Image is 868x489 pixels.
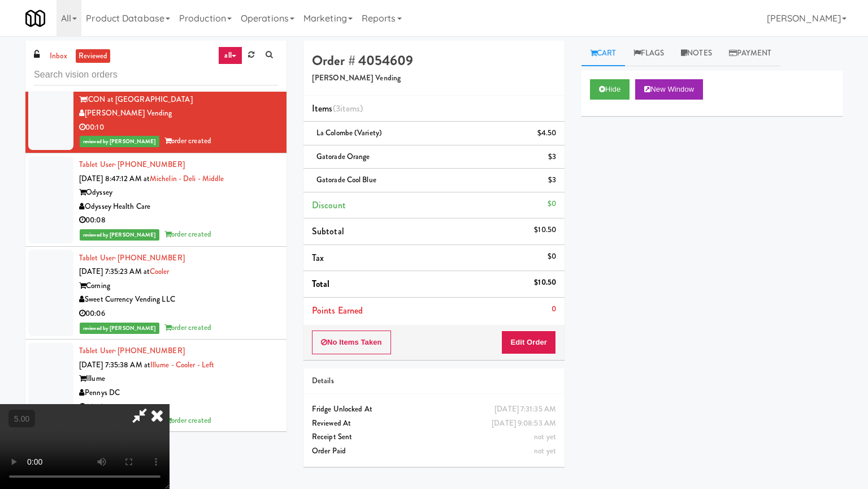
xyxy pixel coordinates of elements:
[47,49,70,63] a: inbox
[79,93,278,107] div: ICON at [GEOGRAPHIC_DATA]
[114,159,185,170] span: · [PHONE_NUMBER]
[25,8,45,28] img: Micromart
[548,173,556,187] div: $3
[312,304,363,317] span: Points Earned
[548,250,556,264] div: $0
[79,200,278,214] div: Odyssey Health Care
[548,150,556,164] div: $3
[312,251,324,264] span: Tax
[80,323,159,334] span: reviewed by [PERSON_NAME]
[340,102,361,115] ng-pluralize: items
[218,46,242,65] a: all
[534,445,556,456] span: not yet
[312,277,330,290] span: Total
[114,252,185,263] span: · [PHONE_NUMBER]
[312,444,556,458] div: Order Paid
[312,374,556,388] div: Details
[34,65,278,85] input: Search vision orders
[164,415,211,426] span: order created
[316,174,376,185] span: Gatorade Cool Blue
[80,229,159,241] span: reviewed by [PERSON_NAME]
[79,372,278,386] div: Illume
[312,102,363,115] span: Items
[79,173,150,184] span: [DATE] 8:47:12 AM at
[164,322,211,333] span: order created
[76,49,111,63] a: reviewed
[150,173,224,184] a: Michelin - Deli - Middle
[312,331,391,354] button: No Items Taken
[537,126,557,140] div: $4.50
[80,136,159,147] span: reviewed by [PERSON_NAME]
[552,302,556,316] div: 0
[721,41,780,66] a: Payment
[635,79,703,100] button: New Window
[312,74,556,83] h5: [PERSON_NAME] Vending
[312,402,556,417] div: Fridge Unlocked At
[25,60,287,153] li: Tablet User· [PHONE_NUMBER][DATE] 7:31:35 AM atICON at DULLES Cooler #2ICON at [GEOGRAPHIC_DATA][...
[79,213,278,228] div: 00:08
[150,266,170,277] a: Cooler
[164,229,211,239] span: order created
[581,41,625,66] a: Cart
[150,359,214,370] a: Illume - Cooler - Left
[79,359,150,370] span: [DATE] 7:35:38 AM at
[79,345,185,356] a: Tablet User· [PHONE_NUMBER]
[79,307,278,321] div: 00:06
[316,127,382,138] span: La Colombe (Variety)
[534,223,556,237] div: $10.50
[79,252,185,263] a: Tablet User· [PHONE_NUMBER]
[316,151,370,162] span: Gatorade Orange
[79,386,278,400] div: Pennys DC
[312,430,556,444] div: Receipt Sent
[25,153,287,247] li: Tablet User· [PHONE_NUMBER][DATE] 8:47:12 AM atMichelin - Deli - MiddleOdysseyOdyssey Health Care...
[501,331,556,354] button: Edit Order
[79,121,278,135] div: 00:10
[625,41,673,66] a: Flags
[79,279,278,293] div: Corning
[672,41,721,66] a: Notes
[312,53,556,68] h4: Order # 4054609
[114,345,185,356] span: · [PHONE_NUMBER]
[312,417,556,431] div: Reviewed At
[534,431,556,442] span: not yet
[79,159,185,170] a: Tablet User· [PHONE_NUMBER]
[164,135,211,146] span: order created
[25,340,287,433] li: Tablet User· [PHONE_NUMBER][DATE] 7:35:38 AM atIllume - Cooler - LeftIllumePennys DC00:16reviewed...
[79,400,278,414] div: 00:16
[312,225,344,238] span: Subtotal
[548,197,556,211] div: $0
[590,79,630,100] button: Hide
[333,102,363,115] span: (3 )
[79,266,150,277] span: [DATE] 7:35:23 AM at
[79,106,278,121] div: [PERSON_NAME] Vending
[494,402,556,417] div: [DATE] 7:31:35 AM
[534,276,556,290] div: $10.50
[312,199,346,212] span: Discount
[25,247,287,340] li: Tablet User· [PHONE_NUMBER][DATE] 7:35:23 AM atCoolerCorningSweet Currency Vending LLC00:06review...
[79,186,278,200] div: Odyssey
[492,417,556,431] div: [DATE] 9:08:53 AM
[79,293,278,307] div: Sweet Currency Vending LLC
